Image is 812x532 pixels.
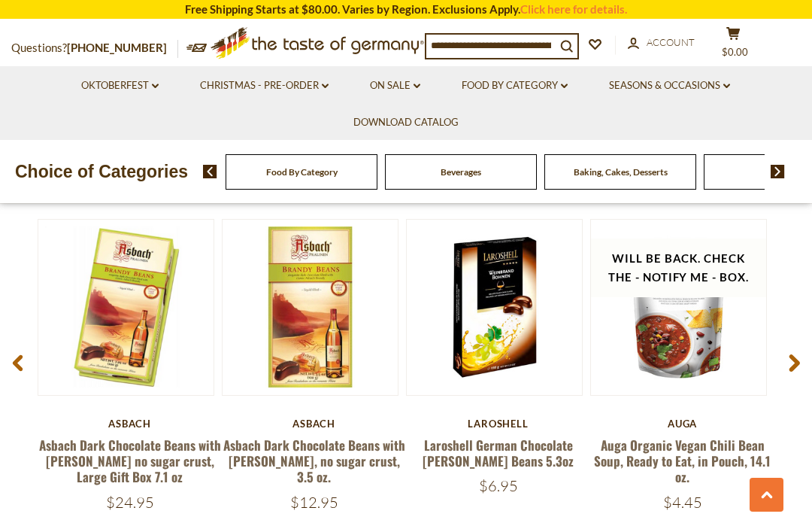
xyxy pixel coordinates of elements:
a: Asbach Dark Chocolate Beans with [PERSON_NAME] no sugar crust, Large Gift Box 7.1 oz [39,436,221,487]
a: Christmas - PRE-ORDER [200,78,329,94]
img: Auga Organic Vegan Chili Bean Soup, Ready to Eat, in Pouch, 14.1 oz. [591,220,766,395]
a: [PHONE_NUMBER] [67,41,167,54]
a: Beverages [441,166,481,178]
a: Download Catalog [353,114,459,131]
a: Food By Category [266,166,338,178]
span: Account [647,36,695,48]
a: Asbach Dark Chocolate Beans with [PERSON_NAME], no sugar crust, 3.5 oz. [223,436,405,487]
img: next arrow [771,165,785,178]
a: Baking, Cakes, Desserts [574,166,668,178]
span: $12.95 [290,493,338,512]
img: Asbach Dark Chocolate Beans with Brandy in Large Gift Box (no sugar crust) [38,220,214,395]
a: Oktoberfest [81,78,159,94]
span: $0.00 [722,46,748,58]
img: Laroshell Brandy Beans [407,220,582,395]
a: On Sale [370,78,420,94]
div: Laroshell [406,418,590,430]
a: Click here for details. [520,2,627,16]
a: Food By Category [462,78,568,94]
div: Asbach [222,418,406,430]
a: Seasons & Occasions [609,78,730,94]
span: $24.95 [106,493,154,512]
img: Asbach Dark Chocolate Beans with Brandy in Small Gift Box (no sugar crust) [223,220,398,395]
p: Questions? [11,38,178,58]
div: Auga [590,418,774,430]
img: previous arrow [203,165,217,178]
span: $6.95 [479,476,518,495]
div: Asbach [38,418,222,430]
a: Laroshell German Chocolate [PERSON_NAME] Beans 5.3oz [423,436,574,470]
button: $0.00 [710,26,756,64]
a: Account [628,35,695,51]
a: Auga Organic Vegan Chili Bean Soup, Ready to Eat, in Pouch, 14.1 oz. [594,436,771,487]
span: $4.45 [663,493,702,512]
